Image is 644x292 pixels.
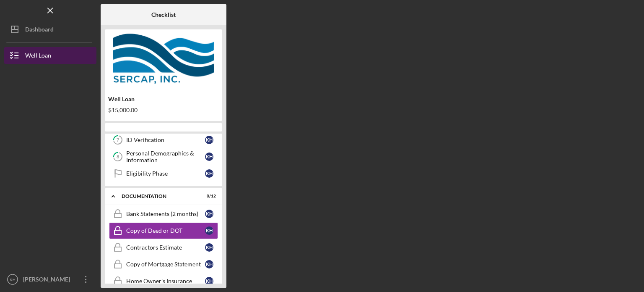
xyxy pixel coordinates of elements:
div: Copy of Deed or DOT [126,227,205,234]
a: Copy of Deed or DOTKH [109,222,218,239]
div: Well Loan [25,47,51,66]
a: Home Owner's InsuranceKH [109,273,218,289]
div: K H [205,136,213,144]
div: K H [205,210,213,218]
a: Eligibility PhaseKH [109,165,218,182]
div: 0 / 12 [201,194,216,199]
div: K H [205,169,213,178]
img: Product logo [105,34,222,84]
a: Bank Statements (2 months)KH [109,205,218,222]
text: KH [10,277,15,282]
div: Eligibility Phase [126,170,205,177]
div: $15,000.00 [108,107,219,113]
a: Copy of Mortgage StatementKH [109,256,218,273]
a: 7ID VerificationKH [109,132,218,148]
div: Home Owner's Insurance [126,278,205,284]
tspan: 8 [117,154,119,160]
a: 8Personal Demographics & InformationKH [109,148,218,165]
div: K H [205,243,213,252]
a: Contractors EstimateKH [109,239,218,256]
div: Bank Statements (2 months) [126,210,205,217]
div: Documentation [122,194,195,199]
div: K H [205,277,213,285]
div: Well Loan [108,96,219,103]
div: Dashboard [25,21,54,40]
div: ID Verification [126,137,205,143]
button: KH[PERSON_NAME] [4,271,96,288]
div: K H [205,226,213,235]
div: Copy of Mortgage Statement [126,261,205,268]
div: K H [205,260,213,268]
tspan: 7 [117,137,119,143]
b: Checklist [151,11,176,18]
div: Contractors Estimate [126,244,205,251]
button: Well Loan [4,47,96,64]
div: [PERSON_NAME] [21,271,75,290]
div: Personal Demographics & Information [126,150,205,163]
button: Dashboard [4,21,96,38]
div: K H [205,153,213,161]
